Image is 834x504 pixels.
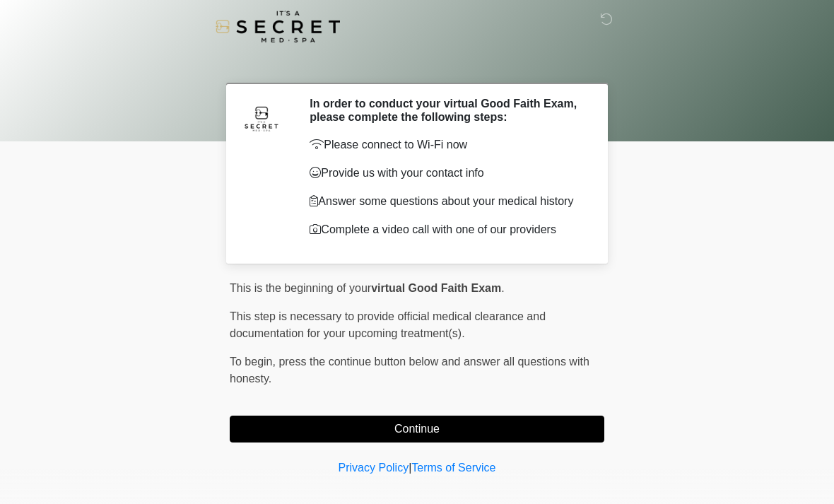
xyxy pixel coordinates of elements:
span: To begin, [230,356,278,368]
p: Please connect to Wi-Fi now [310,136,583,153]
span: . [501,282,504,294]
a: Privacy Policy [339,462,409,474]
button: Continue [230,416,604,443]
h2: In order to conduct your virtual Good Faith Exam, please complete the following steps: [310,97,583,124]
span: press the continue button below and answer all questions with honesty. [230,356,589,385]
p: Provide us with your contact info [310,165,583,182]
span: This is the beginning of your [230,282,371,294]
a: Terms of Service [411,462,495,474]
strong: virtual Good Faith Exam [371,282,501,294]
img: It's A Secret Med Spa Logo [216,11,340,42]
span: This step is necessary to provide official medical clearance and documentation for your upcoming ... [230,310,546,339]
a: | [409,462,411,474]
h1: ‎ ‎ [219,51,615,77]
img: Agent Avatar [240,97,283,139]
p: Answer some questions about your medical history [310,193,583,210]
p: Complete a video call with one of our providers [310,221,583,238]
